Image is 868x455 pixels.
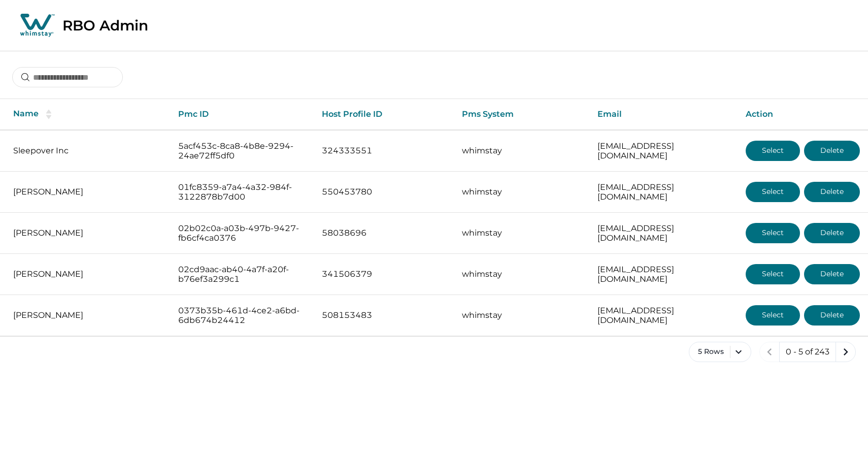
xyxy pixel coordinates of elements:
p: 5acf453c-8ca8-4b8e-9294-24ae72ff5df0 [178,141,305,161]
p: 0 - 5 of 243 [786,347,829,357]
button: next page [836,342,856,362]
p: [PERSON_NAME] [13,187,162,197]
button: Delete [804,141,860,161]
p: whimstay [462,310,581,320]
button: Delete [804,182,860,202]
p: whimstay [462,228,581,238]
p: 01fc8359-a7a4-4a32-984f-3122878b7d00 [178,182,305,202]
p: 02b02c0a-a03b-497b-9427-fb6cf4ca0376 [178,223,305,243]
p: RBO Admin [62,17,148,34]
button: Select [746,223,800,243]
p: 0373b35b-461d-4ce2-a6bd-6db674b24412 [178,306,305,326]
button: Select [746,182,800,202]
th: Pms System [454,99,589,130]
p: whimstay [462,187,581,197]
th: Action [738,99,868,130]
p: 550453780 [322,187,446,197]
p: [PERSON_NAME] [13,269,162,279]
button: 5 Rows [689,342,751,362]
button: Select [746,305,800,326]
th: Pmc ID [170,99,313,130]
button: 0 - 5 of 243 [779,342,836,362]
th: Email [589,99,738,130]
p: [EMAIL_ADDRESS][DOMAIN_NAME] [597,182,729,202]
th: Host Profile ID [314,99,454,130]
p: 341506379 [322,269,446,279]
p: [EMAIL_ADDRESS][DOMAIN_NAME] [597,306,729,326]
p: 508153483 [322,310,446,320]
p: 58038696 [322,228,446,238]
button: Delete [804,223,860,243]
p: whimstay [462,146,581,156]
p: 02cd9aac-ab40-4a7f-a20f-b76ef3a299c1 [178,265,305,284]
p: [PERSON_NAME] [13,310,162,320]
p: [EMAIL_ADDRESS][DOMAIN_NAME] [597,265,729,284]
button: previous page [759,342,780,362]
p: Sleepover Inc [13,146,162,156]
p: [EMAIL_ADDRESS][DOMAIN_NAME] [597,141,729,161]
button: Select [746,141,800,161]
button: Delete [804,264,860,284]
button: Delete [804,305,860,326]
p: 324333551 [322,146,446,156]
p: [PERSON_NAME] [13,228,162,238]
button: Select [746,264,800,284]
p: whimstay [462,269,581,279]
button: sorting [39,109,59,119]
p: [EMAIL_ADDRESS][DOMAIN_NAME] [597,223,729,243]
